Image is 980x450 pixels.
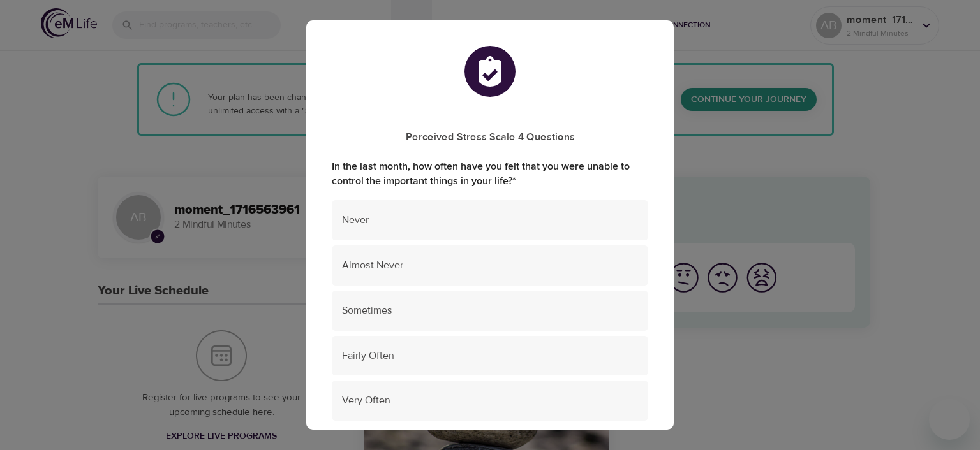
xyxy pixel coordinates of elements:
span: Very Often [342,393,638,408]
span: Never [342,213,638,228]
h5: Perceived Stress Scale 4 Questions [332,131,648,144]
span: Sometimes [342,303,638,318]
label: In the last month, how often have you felt that you were unable to control the important things i... [332,159,648,189]
span: Almost Never [342,258,638,273]
span: Fairly Often [342,349,638,363]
